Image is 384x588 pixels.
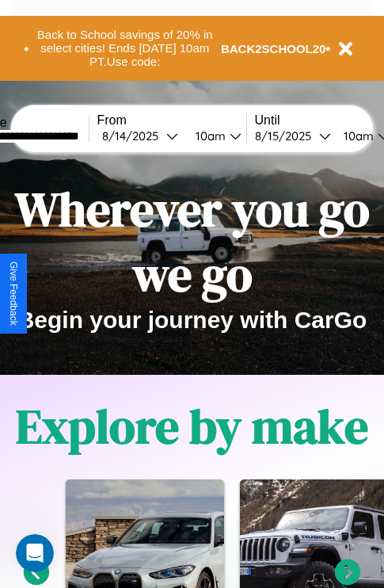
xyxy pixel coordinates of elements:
button: Back to School savings of 20% in select cities! Ends [DATE] 10am PT.Use code: [29,24,221,73]
div: Give Feedback [8,262,19,326]
b: BACK2SCHOOL20 [221,42,326,55]
div: 8 / 14 / 2025 [102,128,166,143]
iframe: Intercom live chat [16,534,54,572]
div: 10am [336,128,378,143]
button: 10am [183,128,246,144]
div: 10am [188,128,230,143]
label: From [97,113,246,128]
div: 8 / 15 / 2025 [255,128,319,143]
h1: Explore by make [16,394,368,459]
button: 8/14/2025 [97,128,183,144]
